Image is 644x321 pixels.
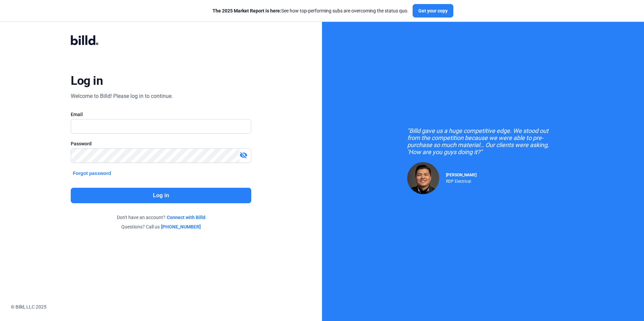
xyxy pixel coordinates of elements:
div: Email [71,111,251,118]
img: Raul Pacheco [407,162,439,194]
button: Forgot password [71,170,113,177]
a: Connect with Billd [167,214,205,221]
span: The 2025 Market Report is here: [213,8,281,13]
div: See how top-performing subs are overcoming the status quo. [213,7,409,14]
div: Log in [71,73,103,88]
div: Password [71,140,251,147]
mat-icon: visibility_off [239,151,248,159]
button: Get your copy [413,4,453,17]
div: RDP Electrical [446,177,477,184]
div: Questions? Call us [71,223,251,230]
div: Don't have an account? [71,214,251,221]
div: "Billd gave us a huge competitive edge. We stood out from the competition because we were able to... [407,127,559,155]
button: Log in [71,188,251,203]
div: Welcome to Billd! Please log in to continue. [71,92,173,100]
a: [PHONE_NUMBER] [161,223,201,230]
span: [PERSON_NAME] [446,173,477,177]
